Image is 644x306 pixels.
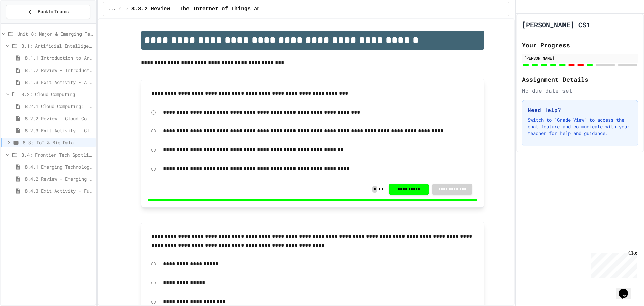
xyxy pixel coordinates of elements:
[25,127,93,134] span: 8.2.3 Exit Activity - Cloud Service Detective
[528,117,632,137] p: Switch to "Grade View" to access the chat feature and communicate with your teacher for help and ...
[131,5,292,13] span: 8.3.2 Review - The Internet of Things and Big Data
[528,106,632,114] h3: Need Help?
[25,175,93,182] span: 8.4.2 Review - Emerging Technologies: Shaping Our Digital Future
[25,103,93,110] span: 8.2.1 Cloud Computing: Transforming the Digital World
[588,250,637,278] iframe: chat widget
[6,5,90,19] button: Back to Teams
[21,151,93,158] span: 8.4: Frontier Tech Spotlight
[25,54,93,61] span: 8.1.1 Introduction to Artificial Intelligence
[522,20,590,29] h1: [PERSON_NAME] CS1
[522,40,638,50] h2: Your Progress
[522,75,638,84] h2: Assignment Details
[126,6,129,12] span: /
[616,279,637,299] iframe: chat widget
[23,139,93,146] span: 8.3: IoT & Big Data
[25,163,93,170] span: 8.4.1 Emerging Technologies: Shaping Our Digital Future
[38,8,69,15] span: Back to Teams
[21,42,93,49] span: 8.1: Artificial Intelligence Basics
[17,30,93,37] span: Unit 8: Major & Emerging Technologies
[522,87,638,95] div: No due date set
[25,79,93,86] span: 8.1.3 Exit Activity - AI Detective
[524,55,636,61] div: [PERSON_NAME]
[109,6,116,12] span: ...
[3,3,46,43] div: Chat with us now!Close
[25,187,93,194] span: 8.4.3 Exit Activity - Future Tech Challenge
[25,67,93,74] span: 8.1.2 Review - Introduction to Artificial Intelligence
[25,115,93,122] span: 8.2.2 Review - Cloud Computing
[21,91,93,98] span: 8.2: Cloud Computing
[118,6,121,12] span: /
